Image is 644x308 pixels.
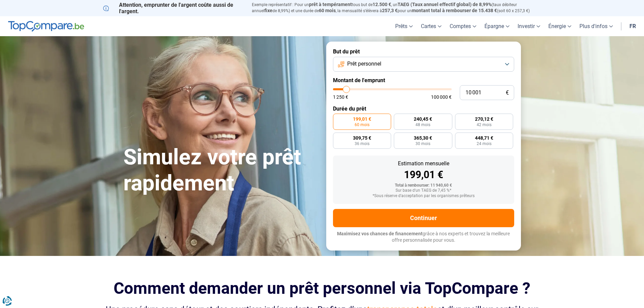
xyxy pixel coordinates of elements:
[338,194,509,198] div: *Sous réserve d'acceptation par les organismes prêteurs
[398,2,492,7] span: TAEG (Taux annuel effectif global) de 8,99%
[347,60,381,68] span: Prêt personnel
[625,16,640,36] a: fr
[353,117,371,121] span: 199,01 €
[338,183,509,188] div: Total à rembourser: 11 940,60 €
[506,90,509,96] span: €
[544,16,575,36] a: Énergie
[338,170,509,180] div: 199,01 €
[477,123,492,127] span: 42 mois
[414,117,432,121] span: 240,45 €
[446,16,480,36] a: Comptes
[338,161,509,166] div: Estimation mensuelle
[353,136,371,140] span: 309,75 €
[123,144,318,196] h1: Simulez votre prêt rapidement
[431,95,452,99] span: 100 000 €
[319,8,336,13] span: 60 mois
[382,8,398,13] span: 257,3 €
[333,105,514,112] label: Durée du prêt
[309,2,352,7] span: prêt à tempérament
[103,279,541,298] h2: Comment demander un prêt personnel via TopCompare ?
[333,57,514,72] button: Prêt personnel
[412,8,497,13] span: montant total à rembourser de 15.438 €
[373,2,391,7] span: 12.500 €
[338,188,509,193] div: Sur base d'un TAEG de 7,45 %*
[414,136,432,140] span: 365,30 €
[477,142,492,146] span: 24 mois
[333,95,348,99] span: 1 250 €
[575,16,617,36] a: Plus d'infos
[337,231,423,236] span: Maximisez vos chances de financement
[475,117,493,121] span: 270,12 €
[355,123,369,127] span: 60 mois
[252,2,541,14] p: Exemple représentatif : Pour un tous but de , un (taux débiteur annuel de 8,99%) et une durée de ...
[333,48,514,55] label: But du prêt
[417,16,446,36] a: Cartes
[480,16,514,36] a: Épargne
[264,8,272,13] span: fixe
[391,16,417,36] a: Prêts
[415,142,430,146] span: 30 mois
[333,209,514,227] button: Continuer
[333,231,514,244] p: grâce à nos experts et trouvez la meilleure offre personnalisée pour vous.
[415,123,430,127] span: 48 mois
[103,2,244,15] p: Attention, emprunter de l'argent coûte aussi de l'argent.
[514,16,544,36] a: Investir
[355,142,369,146] span: 36 mois
[8,21,84,32] img: TopCompare
[333,77,514,84] label: Montant de l'emprunt
[475,136,493,140] span: 448,71 €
